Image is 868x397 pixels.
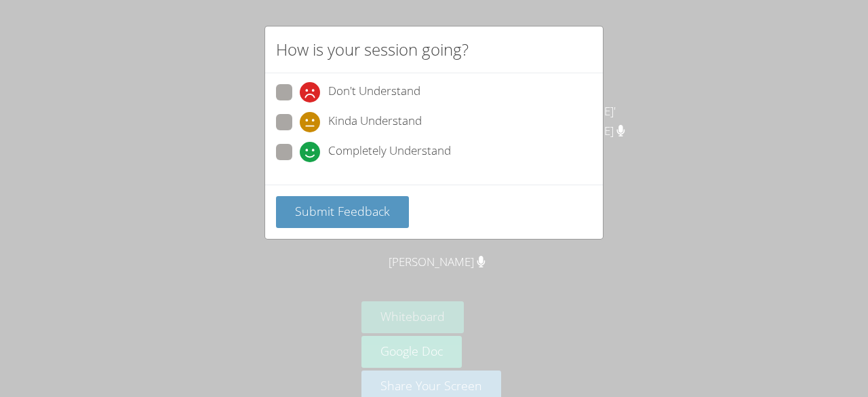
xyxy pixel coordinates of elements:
span: Kinda Understand [328,112,422,132]
h2: How is your session going? [276,37,469,62]
span: Submit Feedback [295,203,390,219]
button: Submit Feedback [276,196,409,228]
span: Completely Understand [328,142,451,162]
span: Don't Understand [328,82,420,102]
